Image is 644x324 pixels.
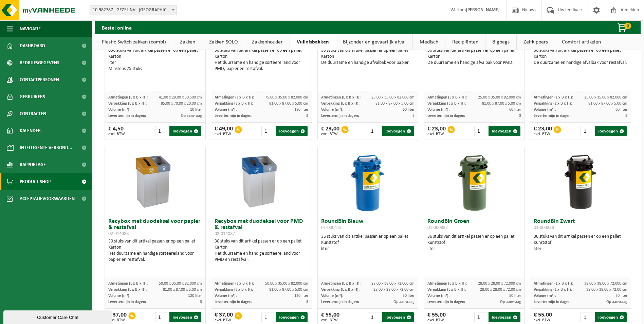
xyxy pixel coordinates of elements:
[108,300,146,304] span: Levertermijn in dagen:
[215,238,308,263] div: 30 stuks van dit artikel passen er op een pallet
[245,34,290,50] a: Zakkenhouder
[108,238,202,263] div: 30 stuks van dit artikel passen er op een pallet
[321,246,415,252] div: liter
[20,156,46,173] span: Rapportage
[321,300,359,304] span: Levertermijn in dagen:
[615,108,627,112] span: 60 liter
[20,71,59,88] span: Contactpersonen
[534,240,627,246] div: Kunststof
[321,218,415,232] h3: RoundBin Blauw
[215,218,308,237] h3: Recybox met duodeksel voor PMD & restafval
[427,318,446,322] span: excl. BTW
[321,225,342,230] span: 01-000412
[534,102,572,106] span: Verpakking (L x B x H):
[169,312,201,322] button: Toevoegen
[321,132,339,136] span: excl. BTW
[466,7,500,13] strong: [PERSON_NAME]
[489,126,520,136] button: Toevoegen
[485,34,516,50] a: Bigbags
[108,108,130,112] span: Volume (m³):
[163,288,202,292] span: 81.00 x 87.00 x 5.00 cm
[482,102,521,106] span: 81.00 x 87.00 x 5.00 cm
[427,294,449,298] span: Volume (m³):
[200,300,202,304] span: 3
[321,60,415,66] div: De duurzame en handige afvalbak voor papier.
[427,108,449,112] span: Volume (m³):
[478,282,521,286] span: 28.00 x 28.00 x 72.000 cm
[564,147,597,215] img: 01-000338
[269,288,308,292] span: 81.00 x 87.00 x 5.00 cm
[427,300,465,304] span: Levertermijn in dagen:
[427,312,446,322] div: € 55,00
[371,282,415,286] span: 28.00 x 38.00 x 72.000 cm
[403,108,415,112] span: 60 liter
[155,126,169,136] input: 1
[371,95,415,100] span: 25.00 x 35.00 x 82.000 cm
[474,312,488,322] input: 1
[20,37,45,54] span: Dashboard
[108,114,146,118] span: Levertermijn in dagen:
[606,21,640,34] button: 0
[534,282,573,286] span: Afmetingen (L x B x H):
[427,218,521,232] h3: RoundBin Groen
[336,34,412,50] a: Bijzonder en gevaarlijk afval
[321,102,360,106] span: Verpakking (L x B x H):
[3,309,113,324] iframe: chat widget
[321,312,339,322] div: € 55,00
[534,288,572,292] span: Verpakking (L x B x H):
[306,114,308,118] span: 3
[382,312,414,322] button: Toevoegen
[534,218,627,232] h3: RoundBin Zwart
[534,108,556,112] span: Volume (m³):
[534,246,627,252] div: liter
[581,312,594,322] input: 1
[534,132,552,136] span: excl. BTW
[265,95,308,100] span: 75.00 x 35.00 x 82.000 cm
[227,147,295,215] img: 02-014087
[375,102,415,106] span: 81.00 x 87.00 x 5.00 cm
[427,132,446,136] span: excl. BTW
[215,114,252,118] span: Levertermijn in dagen:
[625,114,627,118] span: 3
[215,312,233,322] div: € 37,00
[457,147,491,215] img: 01-000337
[294,294,308,298] span: 120 liter
[584,95,627,100] span: 25.00 x 35.00 x 82.000 cm
[306,300,308,304] span: 3
[606,300,627,304] span: Op aanvraag
[108,288,147,292] span: Verpakking (L x B x H):
[108,312,127,322] div: € 37,00
[427,240,521,246] div: Kunststof
[478,95,521,100] span: 25.00 x 35.00 x 82.000 cm
[20,105,46,122] span: Contracten
[581,126,594,136] input: 1
[624,23,631,29] span: 0
[534,225,554,230] span: 01-000338
[215,48,308,72] div: 30 stuks van dit artikel passen er op een pallet
[215,108,237,112] span: Volume (m³):
[159,282,202,286] span: 50.00 x 35.00 x 82.000 cm
[181,114,202,118] span: Op aanvraag
[500,300,521,304] span: Op aanvraag
[294,108,308,112] span: 180 liter
[108,95,148,100] span: Afmetingen (L x B x H):
[519,114,521,118] span: 3
[534,318,552,322] span: excl. BTW
[159,95,202,100] span: 41.00 x 29.00 x 30.500 cm
[534,60,627,66] div: De duurzame en handige afvalbak voor restafval.
[215,60,308,72] div: Het duurzame en handige sorteereiland voor PMD, papier en restafval.
[427,54,521,60] div: Karton
[215,126,233,136] div: € 49,00
[269,102,308,106] span: 81.00 x 87.00 x 5.00 cm
[321,318,339,322] span: excl. BTW
[427,95,467,100] span: Afmetingen (L x B x H):
[95,21,139,34] h2: Bestel online
[534,234,627,252] div: 36 stuks van dit artikel passen er op een pallet
[90,5,177,15] span: 10-982787 - GEZEL NV - BUGGENHOUT
[555,34,608,50] a: Comfort artikelen
[595,312,627,322] button: Toevoegen
[188,294,202,298] span: 120 liter
[20,20,41,37] span: Navigatie
[108,282,148,286] span: Afmetingen (L x B x H):
[215,95,254,100] span: Afmetingen (L x B x H):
